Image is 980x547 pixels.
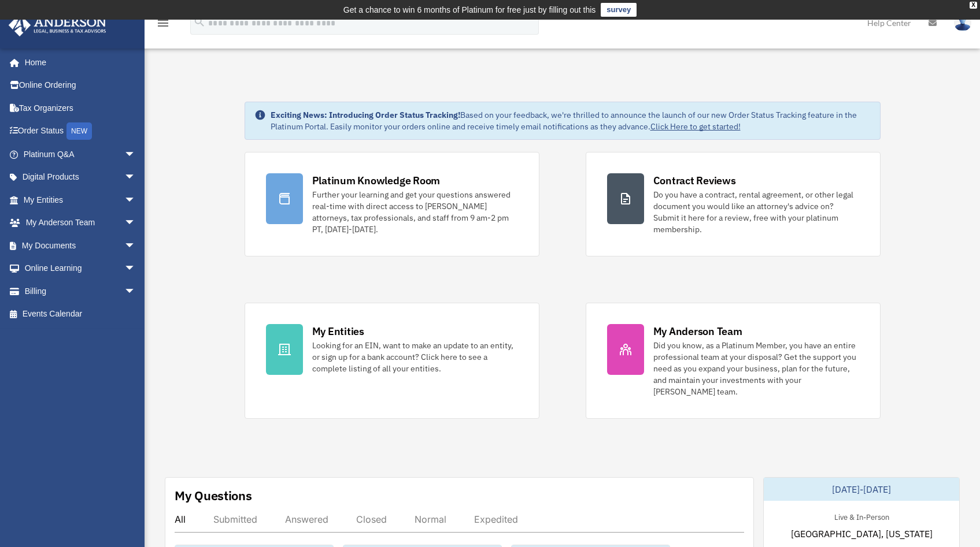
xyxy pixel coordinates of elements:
[8,166,153,189] a: Digital Productsarrow_drop_down
[66,122,92,140] div: NEW
[601,3,637,17] a: survey
[175,513,186,525] div: All
[474,513,518,525] div: Expedited
[193,16,206,28] i: search
[124,211,147,235] span: arrow_drop_down
[791,527,933,541] span: [GEOGRAPHIC_DATA], [US_STATE]
[8,120,153,143] a: Order StatusNEW
[8,51,147,74] a: Home
[764,478,959,501] div: [DATE]-[DATE]
[5,14,110,36] img: Anderson Advisors Platinum Portal
[650,121,741,132] a: Click Here to get started!
[586,303,881,419] a: My Anderson Team Did you know, as a Platinum Member, you have an entire professional team at your...
[245,152,539,256] a: Platinum Knowledge Room Further your learning and get your questions answered real-time with dire...
[8,234,153,257] a: My Documentsarrow_drop_down
[213,513,257,525] div: Submitted
[8,96,153,120] a: Tax Organizers
[586,152,881,256] a: Contract Reviews Do you have a contract, rental agreement, or other legal document you would like...
[8,303,153,326] a: Events Calendar
[312,340,518,374] div: Looking for an EIN, want to make an update to an entity, or sign up for a bank account? Click her...
[312,189,518,235] div: Further your learning and get your questions answered real-time with direct access to [PERSON_NAM...
[970,2,977,9] div: close
[356,513,387,525] div: Closed
[271,110,460,120] strong: Exciting News: Introducing Order Status Tracking!
[124,257,147,281] span: arrow_drop_down
[415,513,446,525] div: Normal
[124,166,147,189] span: arrow_drop_down
[285,513,328,525] div: Answered
[271,109,871,132] div: Based on your feedback, we're thrilled to announce the launch of our new Order Status Tracking fe...
[653,189,859,235] div: Do you have a contract, rental agreement, or other legal document you would like an attorney's ad...
[124,280,147,303] span: arrow_drop_down
[653,340,859,397] div: Did you know, as a Platinum Member, you have an entire professional team at your disposal? Get th...
[245,303,539,419] a: My Entities Looking for an EIN, want to make an update to an entity, or sign up for a bank accoun...
[124,234,147,258] span: arrow_drop_down
[8,143,153,166] a: Platinum Q&Aarrow_drop_down
[8,211,153,235] a: My Anderson Teamarrow_drop_down
[156,20,170,30] a: menu
[653,173,736,188] div: Contract Reviews
[156,16,170,30] i: menu
[825,510,898,522] div: Live & In-Person
[954,14,971,31] img: User Pic
[312,173,441,188] div: Platinum Knowledge Room
[312,324,364,338] div: My Entities
[343,3,596,17] div: Get a chance to win 6 months of Platinum for free just by filling out this
[8,280,153,303] a: Billingarrow_drop_down
[8,257,153,280] a: Online Learningarrow_drop_down
[124,143,147,166] span: arrow_drop_down
[8,188,153,211] a: My Entitiesarrow_drop_down
[175,487,252,504] div: My Questions
[8,74,153,97] a: Online Ordering
[124,188,147,212] span: arrow_drop_down
[653,324,742,338] div: My Anderson Team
